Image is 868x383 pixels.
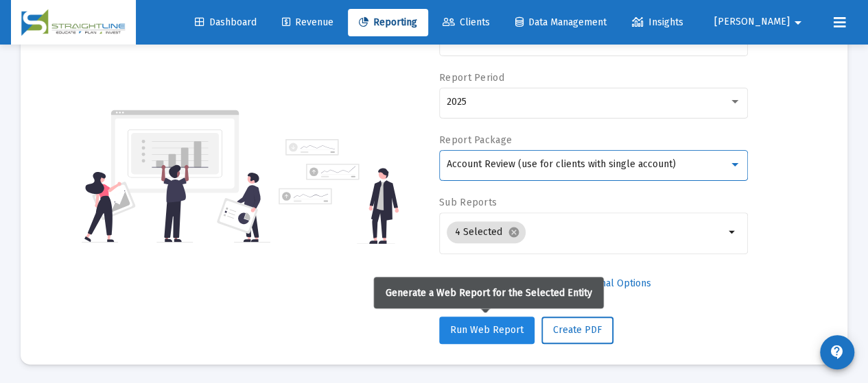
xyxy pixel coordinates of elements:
[504,9,618,36] a: Data Management
[571,277,651,289] span: Additional Options
[439,134,512,146] label: Report Package
[450,277,546,289] span: Select Custom Period
[725,224,741,240] mat-icon: arrow_drop_down
[698,8,823,36] button: [PERSON_NAME]
[359,16,417,28] span: Reporting
[632,16,683,28] span: Insights
[439,197,497,208] label: Sub Reports
[82,108,270,244] img: reporting
[439,72,504,84] label: Report Period
[348,9,428,36] a: Reporting
[790,9,806,36] mat-icon: arrow_drop_down
[195,16,257,28] span: Dashboard
[439,317,535,344] button: Run Web Report
[714,16,790,28] span: [PERSON_NAME]
[432,9,501,36] a: Clients
[282,16,333,28] span: Revenue
[621,9,694,36] a: Insights
[447,158,676,170] span: Account Review (use for clients with single account)
[829,344,845,360] mat-icon: contact_support
[279,139,399,244] img: reporting-alt
[541,317,613,344] button: Create PDF
[515,16,607,28] span: Data Management
[447,96,467,108] span: 2025
[443,16,490,28] span: Clients
[184,9,268,36] a: Dashboard
[447,221,526,243] mat-chip: 4 Selected
[447,219,725,246] mat-chip-list: Selection
[508,226,520,238] mat-icon: cancel
[553,324,602,336] span: Create PDF
[271,9,344,36] a: Revenue
[450,324,524,336] span: Run Web Report
[21,9,126,36] img: Dashboard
